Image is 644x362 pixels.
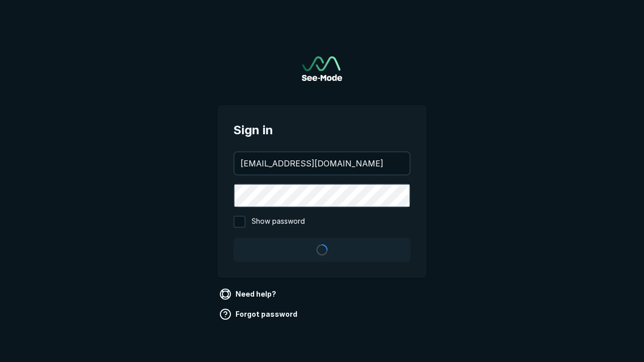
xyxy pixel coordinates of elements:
a: Go to sign in [302,56,342,81]
a: Need help? [217,286,280,302]
img: See-Mode Logo [302,56,342,81]
a: Forgot password [217,306,301,322]
span: Show password [252,216,305,228]
input: your@email.com [234,152,410,174]
span: Sign in [233,121,411,139]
